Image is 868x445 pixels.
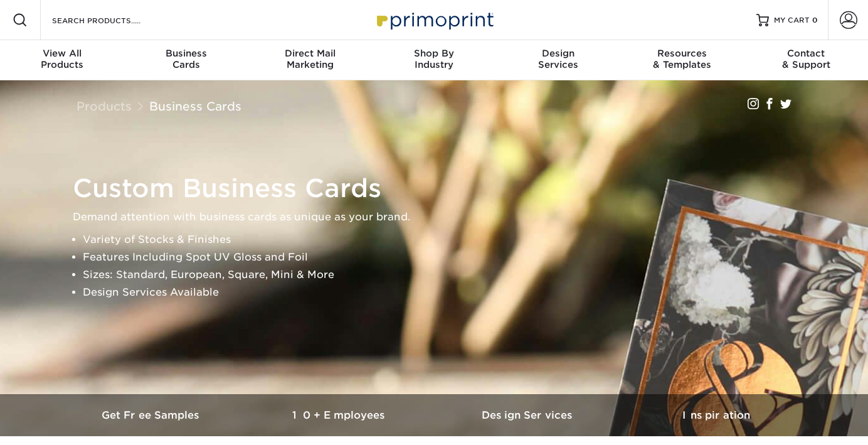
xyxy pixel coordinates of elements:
[372,48,496,59] span: Shop By
[434,409,622,421] h3: Design Services
[73,173,807,203] h1: Custom Business Cards
[774,15,810,26] span: MY CART
[83,284,807,301] li: Design Services Available
[744,40,868,80] a: Contact& Support
[744,48,868,70] div: & Support
[149,99,241,113] a: Business Cards
[246,409,434,421] h3: 10+ Employees
[496,40,620,80] a: DesignServices
[124,48,248,59] span: Business
[496,48,620,59] span: Design
[248,48,372,59] span: Direct Mail
[124,48,248,70] div: Cards
[496,48,620,70] div: Services
[248,48,372,70] div: Marketing
[124,40,248,80] a: BusinessCards
[58,394,246,436] a: Get Free Samples
[73,208,807,226] p: Demand attention with business cards as unique as your brand.
[620,40,744,80] a: Resources& Templates
[248,40,372,80] a: Direct MailMarketing
[58,409,246,421] h3: Get Free Samples
[434,394,622,436] a: Design Services
[83,249,807,266] li: Features Including Spot UV Gloss and Foil
[372,40,496,80] a: Shop ByIndustry
[83,231,807,249] li: Variety of Stocks & Finishes
[744,48,868,59] span: Contact
[371,6,497,33] img: Primoprint
[622,409,810,421] h3: Inspiration
[77,99,132,113] a: Products
[83,266,807,284] li: Sizes: Standard, European, Square, Mini & More
[372,48,496,70] div: Industry
[622,394,810,436] a: Inspiration
[51,13,173,28] input: SEARCH PRODUCTS.....
[620,48,744,59] span: Resources
[246,394,434,436] a: 10+ Employees
[812,16,818,24] span: 0
[620,48,744,70] div: & Templates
